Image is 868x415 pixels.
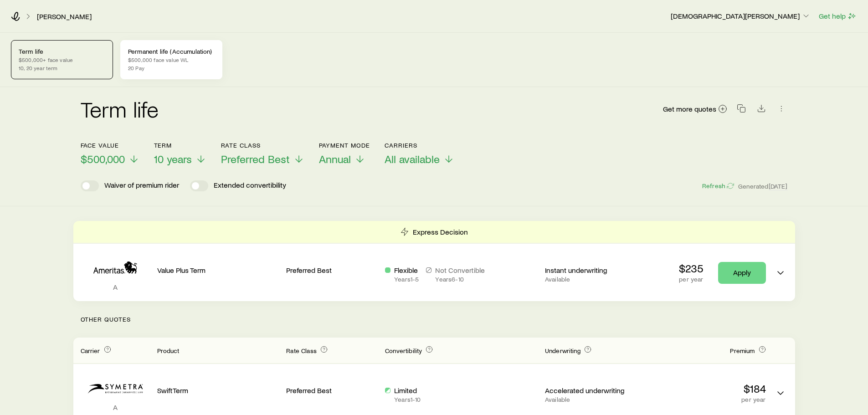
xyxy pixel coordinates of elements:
p: Express Decision [413,227,468,236]
button: Rate ClassPreferred Best [221,142,304,166]
a: Download CSV [755,106,768,114]
p: Value Plus Term [157,266,279,275]
p: Available [545,396,637,403]
span: Get more quotes [663,105,716,113]
span: Premium [730,347,755,354]
p: Years 1 - 5 [394,276,419,283]
p: Limited [394,386,421,395]
p: Payment Mode [319,142,370,149]
a: [PERSON_NAME] [36,12,92,21]
p: Waiver of premium rider [104,180,179,191]
button: Term10 years [154,142,206,166]
p: $184 [644,382,766,395]
p: 10, 20 year term [19,64,105,72]
span: [DATE] [769,182,788,190]
button: Get help [818,11,857,21]
button: [DEMOGRAPHIC_DATA][PERSON_NAME] [670,11,811,22]
p: 20 Pay [128,64,215,72]
button: Refresh [702,182,734,190]
button: Face value$500,000 [81,142,139,166]
p: [DEMOGRAPHIC_DATA][PERSON_NAME] [671,11,811,20]
p: Years 1 - 10 [394,396,421,403]
p: Preferred Best [286,266,378,275]
a: Get more quotes [663,104,728,114]
p: Preferred Best [286,386,378,395]
p: Permanent life (Accumulation) [128,48,215,55]
p: SwiftTerm [157,386,279,395]
p: Term life [19,48,105,55]
p: Accelerated underwriting [545,386,637,395]
p: Extended convertibility [214,180,286,191]
p: $500,000 face value WL [128,56,215,63]
span: Rate Class [286,347,317,354]
p: Instant underwriting [545,266,637,275]
p: Flexible [394,266,419,275]
button: Payment ModeAnnual [319,142,370,166]
span: $500,000 [81,153,125,165]
p: per year [679,276,704,283]
span: Convertibility [385,347,422,354]
span: Product [157,347,180,354]
span: 10 years [154,153,192,165]
p: Face value [81,142,139,149]
p: Years 6 - 10 [435,276,485,283]
p: $500,000+ face value [19,56,105,63]
button: CarriersAll available [385,142,454,166]
p: A [81,282,150,292]
p: Rate Class [221,142,304,149]
p: per year [644,396,766,403]
span: All available [385,153,440,165]
a: Apply [718,262,766,284]
span: Carrier [81,347,100,354]
p: Not Convertible [435,266,485,275]
a: Term life$500,000+ face value10, 20 year term [11,40,113,79]
a: Permanent life (Accumulation)$500,000 face value WL20 Pay [120,40,222,79]
p: Carriers [385,142,454,149]
p: Other Quotes [73,301,795,338]
p: Term [154,142,206,149]
span: Annual [319,153,351,165]
span: Preferred Best [221,153,290,165]
p: $235 [679,262,704,275]
span: Generated [738,182,787,190]
p: A [81,403,150,412]
span: Underwriting [545,347,580,354]
div: Term quotes [73,221,795,301]
p: Available [545,276,637,283]
h2: Term life [81,98,159,120]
